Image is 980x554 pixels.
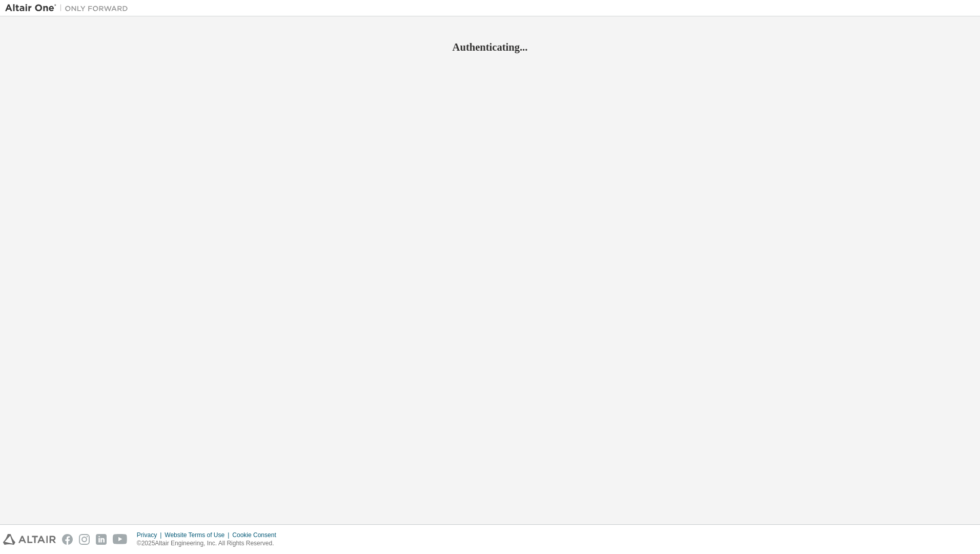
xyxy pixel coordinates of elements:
img: instagram.svg [79,534,90,545]
p: © 2025 Altair Engineering, Inc. All Rights Reserved. [137,539,282,548]
div: Cookie Consent [232,531,282,539]
div: Privacy [137,531,165,539]
img: Altair One [5,3,133,13]
img: linkedin.svg [96,534,107,545]
img: youtube.svg [113,534,128,545]
img: facebook.svg [62,534,73,545]
h2: Authenticating... [5,40,975,54]
img: altair_logo.svg [3,534,56,545]
div: Website Terms of Use [165,531,232,539]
